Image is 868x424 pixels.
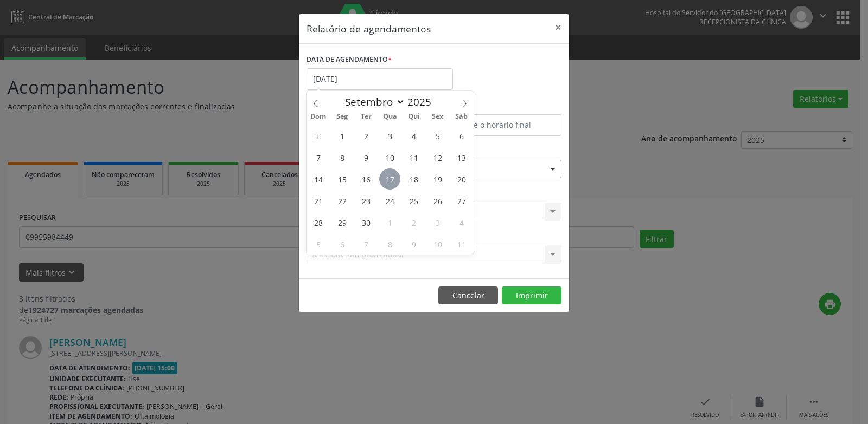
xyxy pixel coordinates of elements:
[308,233,329,255] span: Outubro 5, 2025
[451,147,472,168] span: Setembro 13, 2025
[502,286,561,305] button: Imprimir
[354,113,378,120] span: Ter
[451,233,472,255] span: Outubro 11, 2025
[331,125,353,146] span: Setembro 1, 2025
[308,190,329,211] span: Setembro 21, 2025
[308,168,329,190] span: Setembro 14, 2025
[307,22,431,36] h5: Relatório de agendamentos
[308,125,329,146] span: Agosto 31, 2025
[330,113,354,120] span: Seg
[403,190,424,211] span: Setembro 25, 2025
[438,286,498,305] button: Cancelar
[331,190,353,211] span: Setembro 22, 2025
[547,14,569,41] button: Close
[451,190,472,211] span: Setembro 27, 2025
[450,113,474,120] span: Sáb
[379,190,400,211] span: Setembro 24, 2025
[307,68,453,90] input: Selecione uma data ou intervalo
[437,97,561,114] label: ATÉ
[355,233,376,255] span: Outubro 7, 2025
[427,212,448,233] span: Outubro 3, 2025
[331,233,353,255] span: Outubro 6, 2025
[437,114,561,136] input: Selecione o horário final
[426,113,450,120] span: Sex
[427,147,448,168] span: Setembro 12, 2025
[451,168,472,190] span: Setembro 20, 2025
[451,125,472,146] span: Setembro 6, 2025
[427,125,448,146] span: Setembro 5, 2025
[378,113,402,120] span: Qua
[331,168,353,190] span: Setembro 15, 2025
[379,147,400,168] span: Setembro 10, 2025
[308,212,329,233] span: Setembro 28, 2025
[307,113,330,120] span: Dom
[379,125,400,146] span: Setembro 3, 2025
[355,125,376,146] span: Setembro 2, 2025
[308,147,329,168] span: Setembro 7, 2025
[379,212,400,233] span: Outubro 1, 2025
[403,212,424,233] span: Outubro 2, 2025
[403,168,424,190] span: Setembro 18, 2025
[355,147,376,168] span: Setembro 9, 2025
[402,113,426,120] span: Qui
[403,147,424,168] span: Setembro 11, 2025
[427,233,448,255] span: Outubro 10, 2025
[355,212,376,233] span: Setembro 30, 2025
[331,147,353,168] span: Setembro 8, 2025
[355,190,376,211] span: Setembro 23, 2025
[405,95,441,109] input: Year
[340,94,405,109] select: Month
[307,51,392,68] label: DATA DE AGENDAMENTO
[379,233,400,255] span: Outubro 8, 2025
[379,168,400,190] span: Setembro 17, 2025
[451,212,472,233] span: Outubro 4, 2025
[403,233,424,255] span: Outubro 9, 2025
[403,125,424,146] span: Setembro 4, 2025
[355,168,376,190] span: Setembro 16, 2025
[427,190,448,211] span: Setembro 26, 2025
[427,168,448,190] span: Setembro 19, 2025
[331,212,353,233] span: Setembro 29, 2025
